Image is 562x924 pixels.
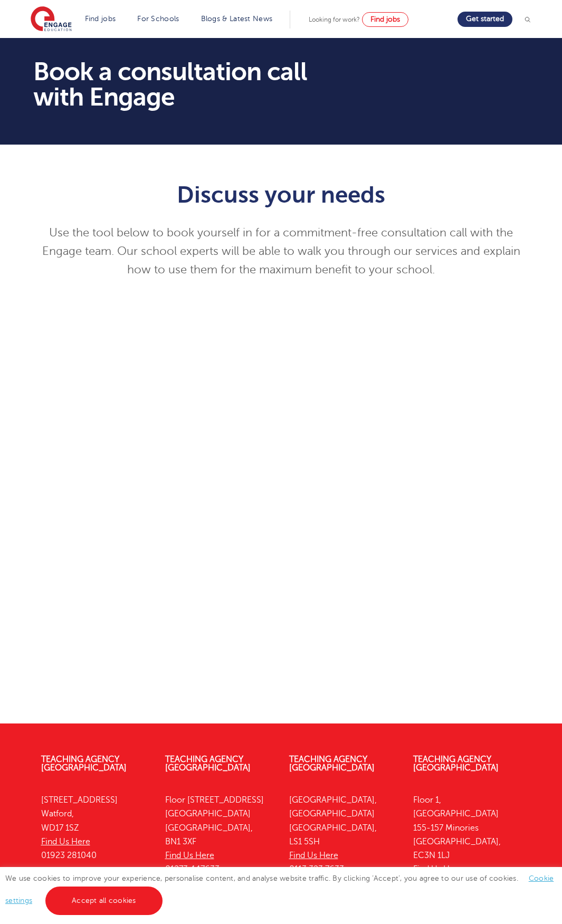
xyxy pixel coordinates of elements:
h1: Discuss your needs [33,182,529,208]
a: Teaching Agency [GEOGRAPHIC_DATA] [41,755,127,773]
a: For Schools [137,15,179,23]
span: Looking for work? [309,16,360,23]
span: We use cookies to improve your experience, personalise content, and analyse website traffic. By c... [5,874,554,904]
a: Teaching Agency [GEOGRAPHIC_DATA] [289,755,375,773]
p: [GEOGRAPHIC_DATA], [GEOGRAPHIC_DATA] [GEOGRAPHIC_DATA], LS1 5SH 0113 323 7633 [289,793,397,877]
a: Find jobs [362,12,408,27]
p: Floor 1, [GEOGRAPHIC_DATA] 155-157 Minories [GEOGRAPHIC_DATA], EC3N 1LJ 0333 150 8020 [413,793,521,890]
p: [STREET_ADDRESS] Watford, WD17 1SZ 01923 281040 [41,793,149,862]
a: Blogs & Latest News [201,15,273,23]
a: Get started [458,12,512,27]
a: Teaching Agency [GEOGRAPHIC_DATA] [165,755,251,773]
a: Find Us Here [41,837,90,846]
a: Accept all cookies [45,887,163,915]
a: Find Us Here [165,851,214,860]
p: Use the tool below to book yourself in for a commitment-free consultation call with the Engage te... [33,224,529,279]
a: Find Us Here [289,851,338,860]
h1: Book a consultation call with Engage [33,59,316,110]
img: Engage Education [31,6,72,33]
a: Find jobs [85,15,116,23]
a: Find Us Here [413,864,462,874]
a: Teaching Agency [GEOGRAPHIC_DATA] [413,755,499,773]
p: Floor [STREET_ADDRESS] [GEOGRAPHIC_DATA] [GEOGRAPHIC_DATA], BN1 3XF 01273 447633 [165,793,273,877]
span: Find jobs [370,15,400,23]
